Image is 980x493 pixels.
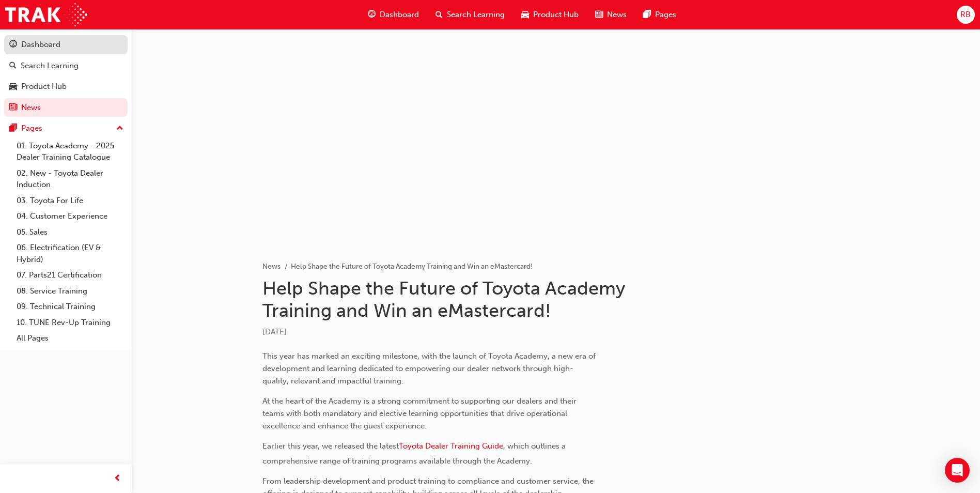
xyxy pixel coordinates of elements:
[435,8,443,21] span: search-icon
[21,60,79,72] div: Search Learning
[960,9,971,21] span: RB
[12,315,128,331] a: 10. TUNE Rev-Up Training
[643,8,651,21] span: pages-icon
[9,82,17,91] span: car-icon
[607,9,627,21] span: News
[513,4,587,25] a: car-iconProduct Hub
[587,4,635,25] a: news-iconNews
[12,267,128,283] a: 07. Parts21 Certification
[399,441,503,451] a: Toyota Dealer Training Guide
[5,3,87,26] img: Trak
[521,8,529,21] span: car-icon
[957,6,975,24] button: RB
[21,81,67,93] div: Product Hub
[9,103,17,113] span: news-icon
[262,351,598,386] span: This year has marked an exciting milestone, with the launch of Toyota Academy, a new era of devel...
[114,472,121,485] span: prev-icon
[12,330,128,346] a: All Pages
[635,4,685,25] a: pages-iconPages
[4,33,128,119] button: DashboardSearch LearningProduct HubNews
[262,277,678,322] h1: Help Shape the Future of Toyota Academy Training and Win an eMastercard!
[12,193,128,209] a: 03. Toyota For Life
[945,458,970,483] div: Open Intercom Messenger
[291,261,533,273] li: Help Shape the Future of Toyota Academy Training and Win an eMastercard!
[262,441,399,451] span: Earlier this year, we released the latest
[9,61,17,71] span: search-icon
[21,122,42,134] div: Pages
[9,124,17,133] span: pages-icon
[9,40,17,50] span: guage-icon
[655,9,676,21] span: Pages
[595,8,603,21] span: news-icon
[262,396,579,430] span: At the heart of the Academy is a strong commitment to supporting our dealers and their teams with...
[360,4,427,25] a: guage-iconDashboard
[12,224,128,240] a: 05. Sales
[262,262,281,271] a: News
[4,56,128,75] a: Search Learning
[4,77,128,96] a: Product Hub
[116,122,123,135] span: up-icon
[12,165,128,193] a: 02. New - Toyota Dealer Induction
[262,327,287,336] span: [DATE]
[12,240,128,267] a: 06. Electrification (EV & Hybrid)
[427,4,513,25] a: search-iconSearch Learning
[4,119,128,138] button: Pages
[447,9,505,21] span: Search Learning
[12,208,128,224] a: 04. Customer Experience
[380,9,419,21] span: Dashboard
[12,138,128,165] a: 01. Toyota Academy - 2025 Dealer Training Catalogue
[533,9,579,21] span: Product Hub
[368,8,376,21] span: guage-icon
[12,283,128,299] a: 08. Service Training
[4,35,128,54] a: Dashboard
[4,98,128,117] a: News
[21,39,60,51] div: Dashboard
[12,299,128,315] a: 09. Technical Training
